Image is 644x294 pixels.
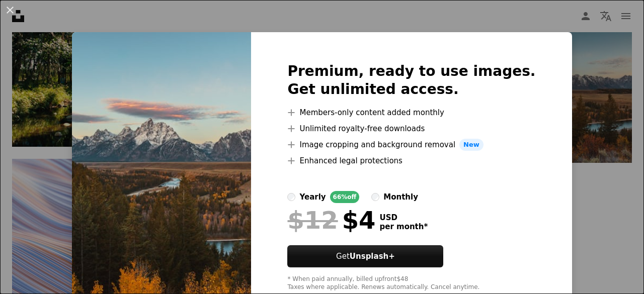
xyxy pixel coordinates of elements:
[299,191,326,203] div: yearly
[287,123,535,135] li: Unlimited royalty-free downloads
[383,191,418,203] div: monthly
[287,275,535,291] div: * When paid annually, billed upfront $48 Taxes where applicable. Renews automatically. Cancel any...
[287,139,535,151] li: Image cropping and background removal
[287,107,535,119] li: Members-only content added monthly
[287,207,375,233] div: $4
[287,245,443,267] button: GetUnsplash+
[350,252,395,261] strong: Unsplash+
[287,207,338,233] span: $12
[287,62,535,99] h2: Premium, ready to use images. Get unlimited access.
[379,213,428,222] span: USD
[287,193,295,201] input: yearly66%off
[287,155,535,167] li: Enhanced legal protections
[459,139,484,151] span: New
[379,222,428,231] span: per month *
[330,191,360,203] div: 66% off
[371,193,379,201] input: monthly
